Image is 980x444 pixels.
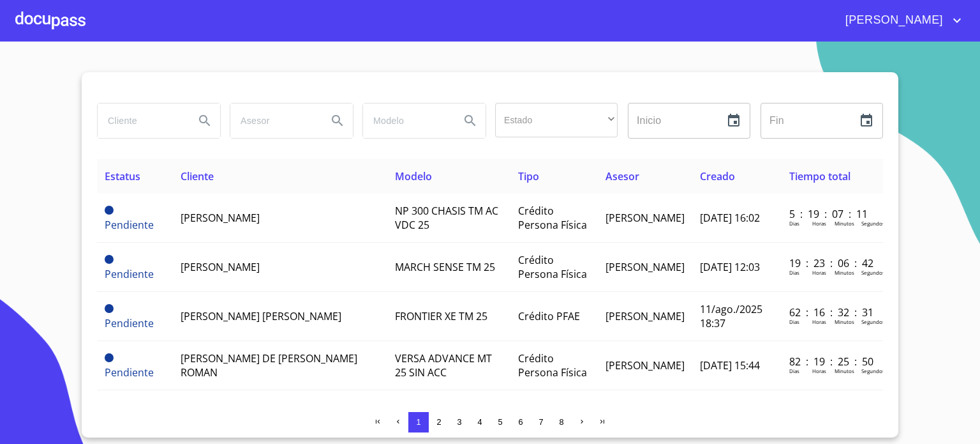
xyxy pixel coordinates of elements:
p: Segundos [861,220,885,227]
span: 8 [559,417,563,427]
button: 2 [429,412,449,433]
span: Pendiente [105,218,154,232]
input: search [363,103,450,138]
span: [PERSON_NAME] [605,309,685,323]
p: 5 : 19 : 07 : 11 [789,207,875,221]
span: FRONTIER XE TM 25 [395,309,487,323]
p: Dias [789,367,799,374]
p: 62 : 16 : 32 : 31 [789,305,875,319]
p: Dias [789,269,799,276]
span: 1 [416,417,420,427]
span: 7 [538,417,543,427]
span: [DATE] 12:03 [700,260,760,274]
p: Horas [812,367,826,374]
span: Tiempo total [789,169,850,183]
span: Modelo [395,169,432,183]
p: Segundos [861,269,885,276]
span: [PERSON_NAME] [605,211,685,225]
span: [PERSON_NAME] [181,211,260,225]
span: [PERSON_NAME] [181,260,260,274]
p: Minutos [835,220,854,227]
input: search [98,103,184,138]
button: Search [322,105,353,136]
span: NP 300 CHASIS TM AC VDC 25 [395,204,498,232]
span: Creado [700,169,735,183]
button: 4 [470,412,490,433]
button: 6 [510,412,531,433]
p: Segundos [861,318,885,325]
span: [PERSON_NAME] [605,358,685,372]
span: [PERSON_NAME] DE [PERSON_NAME] ROMAN [181,351,357,379]
span: Pendiente [105,365,154,379]
span: Pendiente [105,304,114,313]
p: Minutos [835,318,854,325]
span: REDECOM COMUNICACION TOTAL SOCIEDAD ANONIMA DE CAPITAL VARIABLE [181,401,343,443]
button: account of current user [836,10,965,31]
p: 82 : 19 : 25 : 50 [789,355,875,369]
span: [PERSON_NAME] [605,260,685,274]
button: Search [189,105,220,136]
p: Horas [812,269,826,276]
span: Pendiente [105,353,114,362]
span: Pendiente [105,206,114,215]
span: Pendiente [105,267,154,281]
button: 3 [449,412,470,433]
span: 5 [498,417,502,427]
span: Crédito Persona Física [518,351,587,379]
span: VERSA ADVANCE MT 25 SIN ACC [395,351,492,379]
span: [PERSON_NAME] [PERSON_NAME] [181,309,341,323]
span: Crédito Persona Física [518,204,587,232]
button: Search [455,105,486,136]
p: Dias [789,318,799,325]
span: Pendiente [105,255,114,264]
span: MARCH SENSE TM 25 [395,260,495,274]
span: Cliente [181,169,214,183]
p: Minutos [835,269,854,276]
div: ​ [495,103,618,137]
span: Crédito Persona Física [518,253,587,281]
p: Dias [789,220,799,227]
span: Pendiente [105,316,154,330]
p: Horas [812,318,826,325]
p: 19 : 23 : 06 : 42 [789,256,875,270]
span: Asesor [605,169,639,183]
span: 6 [518,417,523,427]
span: [DATE] 16:02 [700,211,760,225]
button: 8 [551,412,572,433]
span: Estatus [105,169,140,183]
button: 7 [531,412,551,433]
span: Tipo [518,169,539,183]
p: Minutos [835,367,854,374]
span: 4 [477,417,482,427]
span: 2 [436,417,441,427]
span: 3 [457,417,461,427]
span: Crédito PFAE [518,309,580,323]
button: 5 [490,412,510,433]
input: search [230,103,317,138]
p: Horas [812,220,826,227]
p: Segundos [861,367,885,374]
span: [DATE] 15:44 [700,358,760,372]
span: [PERSON_NAME] [836,10,949,31]
span: 11/ago./2025 18:37 [700,302,762,330]
button: 1 [408,412,429,433]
